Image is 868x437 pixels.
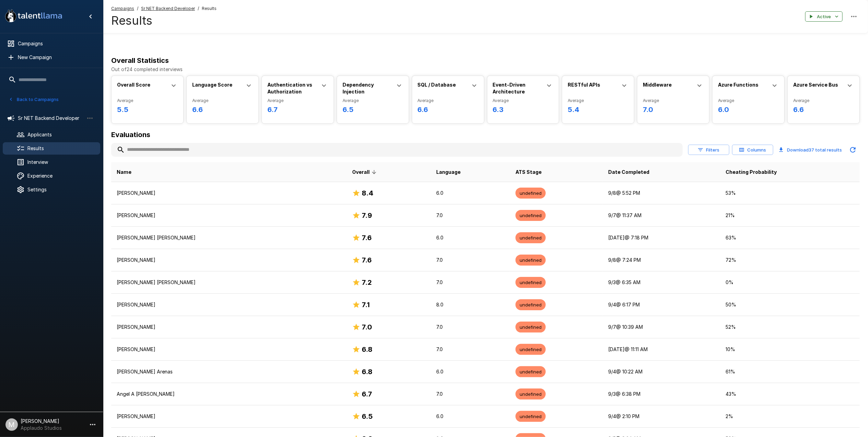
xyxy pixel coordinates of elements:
[117,97,178,104] span: Average
[362,299,370,310] h6: 7.1
[117,368,341,375] p: [PERSON_NAME] Arenas
[436,234,505,241] p: 6.0
[267,104,328,115] h6: 6.7
[516,369,546,375] span: undefined
[568,104,628,115] h6: 5.4
[436,368,505,375] p: 6.0
[117,413,341,420] p: [PERSON_NAME]
[516,235,546,241] span: undefined
[111,13,217,28] h4: Results
[793,104,854,115] h6: 6.6
[516,413,546,420] span: undefined
[362,188,373,199] h6: 8.4
[726,413,854,420] p: 2 %
[418,82,456,88] b: SQL / Database
[436,212,505,219] p: 7.0
[111,56,169,65] b: Overall Statistics
[267,82,312,94] b: Authentication vs Authorization
[117,234,341,241] p: [PERSON_NAME] [PERSON_NAME]
[362,322,372,333] h6: 7.0
[516,190,546,197] span: undefined
[603,204,720,227] td: 9/7 @ 11:37 AM
[603,182,720,204] td: 9/8 @ 5:52 PM
[343,104,403,115] h6: 6.5
[603,249,720,271] td: 9/8 @ 7:24 PM
[726,279,854,286] p: 0 %
[516,324,546,330] span: undefined
[793,97,854,104] span: Average
[362,344,372,355] h6: 6.8
[732,145,773,155] button: Columns
[192,104,253,115] h6: 6.6
[436,279,505,286] p: 7.0
[117,212,341,219] p: [PERSON_NAME]
[362,277,372,288] h6: 7.2
[846,143,860,157] button: Updated Today - 4:48 PM
[688,145,729,155] button: Filters
[726,346,854,353] p: 10 %
[516,257,546,264] span: undefined
[726,368,854,375] p: 61 %
[516,391,546,397] span: undefined
[362,366,372,377] h6: 6.8
[192,97,253,104] span: Average
[603,383,720,405] td: 9/3 @ 6:38 PM
[516,302,546,308] span: undefined
[718,104,779,115] h6: 6.0
[516,279,546,286] span: undefined
[726,301,854,308] p: 50 %
[267,97,328,104] span: Average
[603,294,720,316] td: 9/4 @ 6:17 PM
[436,301,505,308] p: 8.0
[726,168,777,176] span: Cheating Probability
[643,97,704,104] span: Average
[603,316,720,338] td: 9/7 @ 10:39 AM
[603,405,720,428] td: 9/4 @ 2:10 PM
[117,82,150,88] b: Overall Score
[343,97,403,104] span: Average
[352,168,379,176] span: Overall
[805,11,843,22] button: Active
[793,82,838,88] b: Azure Service Bus
[436,190,505,197] p: 6.0
[192,82,232,88] b: Language Score
[493,97,554,104] span: Average
[117,279,341,286] p: [PERSON_NAME] [PERSON_NAME]
[726,234,854,241] p: 63 %
[718,82,759,88] b: Azure Functions
[436,346,505,353] p: 7.0
[362,255,372,266] h6: 7.6
[436,391,505,397] p: 7.0
[516,212,546,219] span: undefined
[726,257,854,264] p: 72 %
[643,104,704,115] h6: 7.0
[418,97,478,104] span: Average
[603,361,720,383] td: 9/4 @ 10:22 AM
[718,97,779,104] span: Average
[726,324,854,330] p: 52 %
[436,168,461,176] span: Language
[362,411,373,422] h6: 6.5
[608,168,649,176] span: Date Completed
[362,232,372,243] h6: 7.6
[117,391,341,397] p: Angel A [PERSON_NAME]
[343,82,374,94] b: Dependency Injection
[603,338,720,361] td: [DATE] @ 11:11 AM
[776,143,845,157] button: Download37 total results
[726,391,854,397] p: 43 %
[726,190,854,197] p: 53 %
[362,389,372,400] h6: 6.7
[436,413,505,420] p: 6.0
[726,212,854,219] p: 21 %
[117,257,341,264] p: [PERSON_NAME]
[111,131,150,139] b: Evaluations
[362,210,372,221] h6: 7.9
[493,104,554,115] h6: 6.3
[117,190,341,197] p: [PERSON_NAME]
[603,271,720,294] td: 9/3 @ 6:35 AM
[117,301,341,308] p: [PERSON_NAME]
[418,104,478,115] h6: 6.6
[568,97,628,104] span: Average
[111,66,860,73] p: Out of 24 completed interviews
[117,104,178,115] h6: 5.5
